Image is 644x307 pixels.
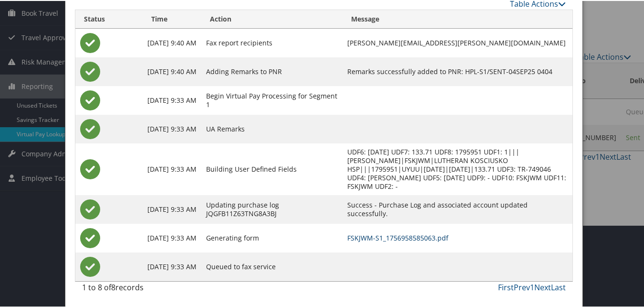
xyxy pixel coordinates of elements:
th: Status: activate to sort column ascending [75,9,143,28]
td: [DATE] 9:33 AM [143,223,201,252]
a: Prev [514,281,530,292]
div: 1 to 8 of records [82,281,192,297]
td: [DATE] 9:33 AM [143,143,201,194]
td: [PERSON_NAME][EMAIL_ADDRESS][PERSON_NAME][DOMAIN_NAME] [343,28,572,56]
td: Adding Remarks to PNR [201,56,343,85]
td: [DATE] 9:33 AM [143,252,201,280]
td: [DATE] 9:33 AM [143,114,201,143]
td: Generating form [201,223,343,252]
a: FSKJWM-S1_1756958585063.pdf [347,232,448,241]
th: Message: activate to sort column ascending [343,9,572,28]
th: Time: activate to sort column ascending [143,9,201,28]
td: Updating purchase log JQGFB11Z63TNG8A3BJ [201,194,343,223]
td: Begin Virtual Pay Processing for Segment 1 [201,85,343,114]
td: UA Remarks [201,114,343,143]
td: [DATE] 9:33 AM [143,85,201,114]
a: Next [534,281,551,292]
td: Success - Purchase Log and associated account updated successfully. [343,194,572,223]
td: UDF6: [DATE] UDF7: 133.71 UDF8: 1795951 UDF1: 1|||[PERSON_NAME]|FSKJWM|LUTHERAN KOSCIUSKO HSP|||1... [343,143,572,194]
td: Remarks successfully added to PNR: HPL-S1/SENT-04SEP25 0404 [343,56,572,85]
a: Last [551,281,566,292]
td: Queued to fax service [201,252,343,280]
span: 8 [111,281,115,292]
td: [DATE] 9:33 AM [143,194,201,223]
a: First [498,281,514,292]
td: Building User Defined Fields [201,143,343,194]
td: Fax report recipients [201,28,343,56]
td: [DATE] 9:40 AM [143,28,201,56]
th: Action: activate to sort column ascending [201,9,343,28]
a: 1 [530,281,534,292]
td: [DATE] 9:40 AM [143,56,201,85]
